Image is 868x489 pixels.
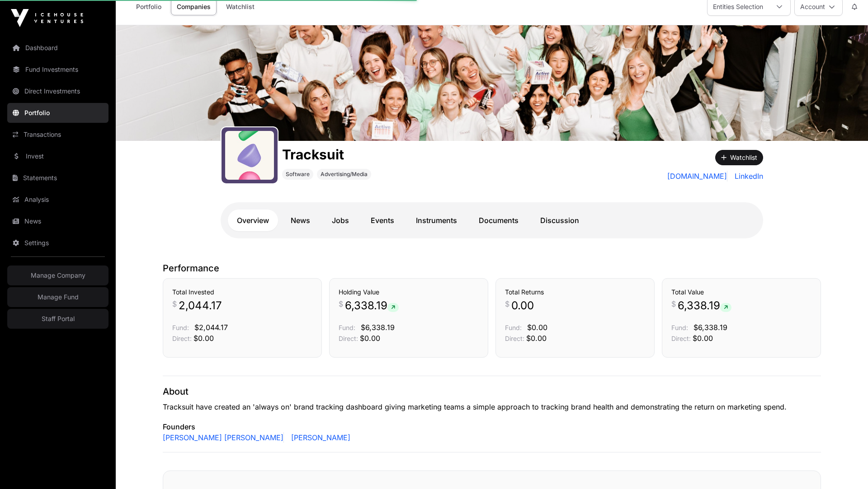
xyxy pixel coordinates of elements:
[288,432,350,443] a: [PERSON_NAME]
[505,324,522,331] span: Fund:
[282,146,371,163] h1: Tracksuit
[7,309,108,329] a: Staff Portal
[323,210,358,231] a: Jobs
[7,211,108,231] a: News
[228,210,756,231] nav: Tabs
[163,421,821,432] p: Founders
[225,131,274,180] img: gotracksuit_logo.jpeg
[505,288,645,297] h3: Total Returns
[7,103,108,123] a: Portfolio
[511,298,534,313] span: 0.00
[693,323,727,332] span: $6,338.19
[7,287,108,307] a: Manage Fund
[228,210,278,231] a: Overview
[339,288,479,297] h3: Holding Value
[7,81,108,101] a: Direct Investments
[339,324,355,331] span: Fund:
[194,323,228,332] span: $2,044.17
[163,401,821,412] p: Tracksuit have created an 'always on' brand tracking dashboard giving marketing teams a simple ap...
[7,60,108,79] a: Fund Investments
[678,298,731,313] span: 6,338.19
[715,150,763,165] button: Watchlist
[172,324,189,331] span: Fund:
[172,288,312,297] h3: Total Invested
[7,265,108,285] a: Manage Company
[671,335,691,342] span: Direct:
[7,146,108,166] a: Invest
[671,298,676,309] span: $
[116,25,868,141] img: Tracksuit
[345,298,399,313] span: 6,338.19
[667,171,727,182] a: [DOMAIN_NAME]
[360,334,380,343] span: $0.00
[11,9,83,27] img: Icehouse Ventures Logo
[339,298,343,309] span: $
[282,210,319,231] a: News
[731,171,763,182] a: LinkedIn
[671,324,688,331] span: Fund:
[361,323,395,332] span: $6,338.19
[527,323,547,332] span: $0.00
[693,334,713,343] span: $0.00
[7,125,108,144] a: Transactions
[526,334,547,343] span: $0.00
[163,262,821,275] p: Performance
[172,335,192,342] span: Direct:
[505,335,524,342] span: Direct:
[339,335,358,342] span: Direct:
[7,168,108,188] a: Statements
[321,171,368,178] span: Advertising/Media
[179,298,222,313] span: 2,044.17
[407,210,466,231] a: Instruments
[531,210,588,231] a: Discussion
[505,298,509,309] span: $
[163,385,821,398] p: About
[286,171,310,178] span: Software
[823,446,868,489] iframe: Chat Widget
[7,190,108,210] a: Analysis
[172,298,177,309] span: $
[7,38,108,58] a: Dashboard
[163,432,284,443] a: [PERSON_NAME] [PERSON_NAME]
[193,334,214,343] span: $0.00
[671,288,811,297] h3: Total Value
[362,210,403,231] a: Events
[470,210,528,231] a: Documents
[7,233,108,253] a: Settings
